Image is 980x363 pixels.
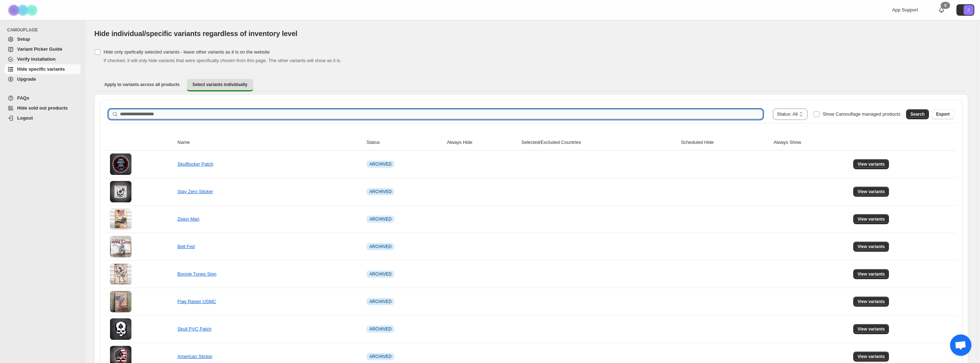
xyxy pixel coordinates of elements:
img: Zippo Man [110,208,131,230]
a: Hide sold out products [4,103,81,113]
span: Upgrade [17,76,36,82]
button: View variants [853,324,889,334]
span: Setup [17,36,30,42]
button: Avatar with initials Z [956,4,974,16]
span: Show Camouflage managed products [822,111,900,117]
th: Name [175,135,365,151]
a: Skullfucker Patch [177,161,213,167]
th: Status [364,135,445,151]
span: Export [936,111,950,117]
span: Verify Installation [17,56,56,62]
a: Setup [4,34,81,44]
span: View variants [857,161,885,167]
span: Avatar with initials Z [964,5,974,15]
button: View variants [853,159,889,169]
a: Variant Picker Guide [4,44,81,54]
a: Flag Raiser USMC [177,299,216,304]
span: ARCHIVED [369,326,391,332]
span: ARCHIVED [369,271,391,277]
span: ARCHIVED [369,244,391,249]
span: Search [910,111,925,117]
span: View variants [857,189,885,195]
span: Logout [17,115,33,121]
th: Selected/Excluded Countries [519,135,679,151]
button: Export [932,109,954,119]
a: 0 [938,6,945,14]
span: ARCHIVED [369,189,391,195]
a: FAQs [4,93,81,103]
span: View variants [857,244,885,249]
button: View variants [853,187,889,197]
a: Zippo Man [177,216,199,222]
span: ARCHIVED [369,216,391,222]
button: View variants [853,242,889,252]
span: If checked, it will only hide variants that were specifically chosen from this page. The other va... [104,58,341,63]
a: Belt Fed [177,244,195,249]
text: Z [967,8,970,12]
span: ARCHIVED [369,299,391,304]
span: Hide specific variants [17,66,65,72]
th: Scheduled Hide [679,135,771,151]
span: View variants [857,216,885,222]
button: View variants [853,214,889,224]
a: Hide specific variants [4,64,81,74]
img: Flag Raiser USMC [110,291,131,312]
span: Hide sold out products [17,105,68,111]
img: Camouflage [6,0,41,20]
span: Variant Picker Guide [17,46,62,52]
img: Boonie Tunes Sign [110,263,131,285]
span: ARCHIVED [369,161,391,167]
span: View variants [857,299,885,304]
button: Select variants individually [187,79,253,91]
th: Always Show [771,135,851,151]
img: Skull PVC Patch [110,318,131,340]
button: View variants [853,269,889,279]
button: Apply to variants across all products [99,79,185,90]
span: App Support [892,7,918,12]
a: Upgrade [4,74,81,84]
img: Stay Zero Sticker [110,181,131,202]
a: Logout [4,113,81,123]
a: Skull PVC Patch [177,326,211,332]
span: Hide only spefically selected variants - leave other variants as it is on the website [104,49,270,55]
div: Open chat [950,334,971,356]
a: Stay Zero Sticker [177,189,213,194]
span: ARCHIVED [369,354,391,359]
img: Belt Fed [110,236,131,257]
img: Skullfucker Patch [110,153,131,175]
a: American Sticker [177,354,212,359]
span: CAMOUFLAGE [7,27,82,33]
span: Hide individual/specific variants regardless of inventory level [94,30,297,37]
a: Verify Installation [4,54,81,64]
span: View variants [857,326,885,332]
th: Always Hide [445,135,519,151]
span: View variants [857,271,885,277]
a: Boonie Tunes Sign [177,271,216,277]
span: Apply to variants across all products [104,82,180,87]
span: View variants [857,354,885,359]
button: View variants [853,297,889,307]
div: 0 [941,2,950,9]
span: Select variants individually [192,82,247,87]
span: FAQs [17,95,29,101]
button: View variants [853,352,889,362]
button: Search [906,109,929,119]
